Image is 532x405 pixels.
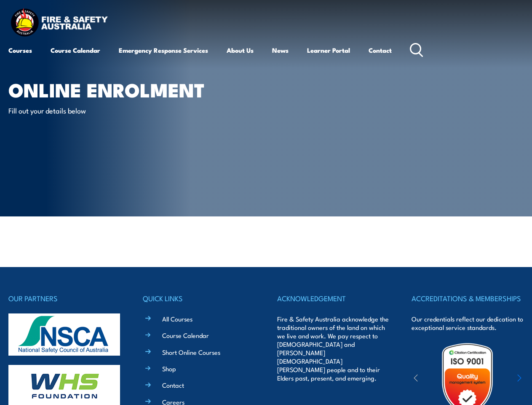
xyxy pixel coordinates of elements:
a: News [272,40,289,60]
a: Course Calendar [51,40,100,60]
p: Fire & Safety Australia acknowledge the traditional owners of the land on which we live and work.... [277,315,389,382]
a: About Us [227,40,254,60]
a: Contact [369,40,392,60]
a: Short Online Courses [162,348,220,356]
a: All Courses [162,314,192,323]
a: Emergency Response Services [119,40,208,60]
a: Shop [162,364,176,373]
p: Fill out your details below [8,105,162,115]
p: Our credentials reflect our dedication to exceptional service standards. [412,315,524,332]
h4: ACCREDITATIONS & MEMBERSHIPS [412,292,524,304]
h4: QUICK LINKS [143,292,255,304]
h1: Online Enrolment [8,81,217,97]
a: Learner Portal [307,40,350,60]
a: Courses [8,40,32,60]
img: nsca-logo-footer [8,313,120,356]
h4: ACKNOWLEDGEMENT [277,292,389,304]
h4: OUR PARTNERS [8,292,120,304]
a: Contact [162,381,184,389]
a: Course Calendar [162,331,209,340]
